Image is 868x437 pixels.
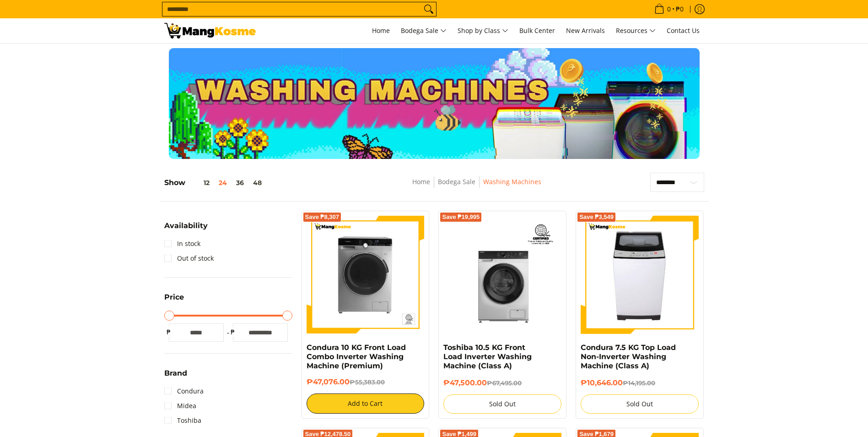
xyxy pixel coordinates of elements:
a: Bodega Sale [438,177,475,186]
a: Washing Machines [483,177,541,186]
span: ₱0 [674,6,685,12]
span: Price [164,294,184,301]
a: Midea [164,399,196,413]
a: Toshiba [164,413,201,428]
a: Resources [611,18,660,43]
a: Bulk Center [515,18,560,43]
a: Out of stock [164,251,214,266]
button: Search [421,2,436,16]
span: Resources [616,25,656,37]
a: Bodega Sale [396,18,451,43]
a: Condura 7.5 KG Top Load Non-Inverter Washing Machine (Class A) [581,343,676,370]
button: 48 [248,179,266,186]
span: Bodega Sale [401,25,447,37]
del: ₱67,495.00 [487,379,522,387]
span: Save ₱3,549 [579,214,614,220]
summary: Open [164,370,187,384]
a: New Arrivals [561,18,609,43]
img: Washing Machines l Mang Kosme: Home Appliances Warehouse Sale Partner [164,23,256,38]
span: Save ₱12,478.50 [305,432,351,437]
span: Bulk Center [519,26,555,35]
img: condura-7.5kg-topload-non-inverter-washing-machine-class-c-full-view-mang-kosme [585,216,695,334]
a: Home [367,18,394,43]
button: 36 [232,179,248,186]
a: Home [412,177,430,186]
a: In stock [164,236,200,251]
span: ₱ [164,328,173,337]
a: Condura 10 KG Front Load Combo Inverter Washing Machine (Premium) [307,343,406,370]
span: • [652,4,686,14]
summary: Open [164,294,184,308]
span: Brand [164,370,187,377]
span: Save ₱1,499 [442,432,476,437]
span: Availability [164,222,208,229]
button: Sold Out [581,394,699,414]
button: 24 [214,179,232,186]
span: Contact Us [667,26,700,35]
span: Home [372,26,390,35]
span: ₱ [228,328,237,337]
a: Condura [164,384,204,399]
button: Add to Cart [307,393,425,414]
h6: ₱10,646.00 [581,378,699,388]
nav: Breadcrumbs [345,176,608,197]
span: Shop by Class [458,25,508,37]
span: Save ₱1,679 [579,432,614,437]
span: Save ₱8,307 [305,214,340,220]
img: Toshiba 10.5 KG Front Load Inverter Washing Machine (Class A) [443,216,561,334]
del: ₱14,195.00 [623,379,655,387]
a: Shop by Class [453,18,513,43]
h6: ₱47,076.00 [307,377,425,387]
button: Sold Out [443,394,561,414]
span: New Arrivals [566,26,605,35]
nav: Main Menu [265,18,704,43]
del: ₱55,383.00 [350,378,385,386]
a: Contact Us [662,18,704,43]
button: 12 [185,179,214,186]
span: 0 [666,6,672,12]
h5: Show [164,178,266,187]
span: Save ₱19,995 [442,214,480,220]
a: Toshiba 10.5 KG Front Load Inverter Washing Machine (Class A) [443,343,532,370]
summary: Open [164,222,208,236]
h6: ₱47,500.00 [443,378,561,388]
img: Condura 10 KG Front Load Combo Inverter Washing Machine (Premium) [307,216,425,334]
